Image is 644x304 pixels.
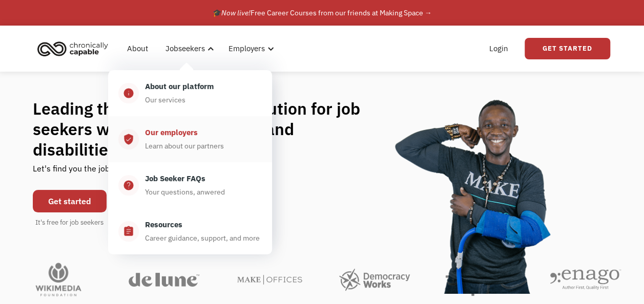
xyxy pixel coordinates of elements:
[213,7,432,19] div: 🎓 Free Career Courses from our friends at Making Space →
[222,32,277,65] div: Employers
[145,80,214,93] div: About our platform
[121,32,154,65] a: About
[145,219,182,231] div: Resources
[108,162,272,208] a: help_centerJob Seeker FAQsYour questions, anwered
[165,42,205,55] div: Jobseekers
[35,218,103,228] div: It's free for job seekers
[145,140,224,152] div: Learn about our partners
[228,42,265,55] div: Employers
[145,232,260,244] div: Career guidance, support, and more
[145,172,205,185] div: Job Seeker FAQs
[108,65,272,254] nav: Jobseekers
[145,186,225,198] div: Your questions, anwered
[34,37,116,60] a: home
[123,179,134,191] div: help_center
[34,37,111,60] img: Chronically Capable logo
[145,126,198,139] div: Our employers
[33,98,380,160] h1: Leading the flexible work revolution for job seekers with chronic illnesses and disabilities
[123,225,134,237] div: assignment
[221,8,251,17] em: Now live!
[33,190,107,212] a: Get started
[483,32,514,65] a: Login
[123,133,134,145] div: verified_user
[525,38,610,59] a: Get Started
[145,94,185,106] div: Our services
[108,70,272,116] a: infoAbout our platformOur services
[159,32,217,65] div: Jobseekers
[108,208,272,254] a: assignmentResourcesCareer guidance, support, and more
[108,116,272,162] a: verified_userOur employersLearn about our partners
[123,87,134,99] div: info
[33,160,168,185] div: Let's find you the job of your dreams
